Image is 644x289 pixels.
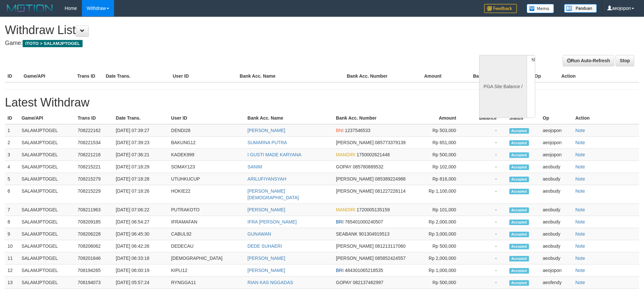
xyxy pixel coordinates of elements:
[466,124,507,137] td: -
[466,277,507,289] td: -
[5,112,19,124] th: ID
[540,216,573,228] td: aeobudy
[509,128,529,134] span: Accepted
[19,112,75,124] th: Game/API
[247,231,271,237] a: GUNAWAN
[540,264,573,277] td: aeojopon
[451,70,500,82] th: Balance
[336,268,343,273] span: BRI
[75,112,113,124] th: Trans ID
[168,149,245,161] td: KADEK999
[575,188,585,194] a: Note
[75,137,113,149] td: 708221534
[575,243,585,249] a: Note
[345,268,383,273] span: 484301065218535
[19,124,75,137] td: SALAMJPTOGEL
[575,164,585,169] a: Note
[559,70,639,82] th: Action
[19,161,75,173] td: SALAMJPTOGEL
[527,4,554,13] img: Button%20Memo.svg
[509,207,529,213] span: Accepted
[418,264,466,277] td: Rp 1,000,000
[168,264,245,277] td: KIPLI12
[336,280,351,285] span: GOPAY
[75,216,113,228] td: 708209185
[5,252,19,264] td: 11
[575,280,585,285] a: Note
[479,55,526,118] div: PGA Site Balance /
[375,176,405,182] span: 085389224988
[336,219,343,224] span: BRI
[333,112,418,124] th: Bank Acc. Number
[418,185,466,204] td: Rp 1,100,000
[509,177,529,182] span: Accepted
[247,140,287,145] a: SUMARNA PUTRA
[247,152,301,157] a: I GUSTI MADE KARYANA
[336,231,358,237] span: SEABANK
[615,55,634,66] a: Stop
[564,4,597,13] img: panduan.png
[168,240,245,252] td: DEDECAU
[75,124,113,137] td: 708222162
[5,216,19,228] td: 8
[75,204,113,216] td: 708211963
[336,176,374,182] span: [PERSON_NAME]
[245,112,333,124] th: Bank Acc. Name
[336,188,374,194] span: [PERSON_NAME]
[168,161,245,173] td: SOMAY123
[509,280,529,286] span: Accepted
[113,149,168,161] td: [DATE] 07:36:21
[168,137,245,149] td: BAKUNG12
[540,204,573,216] td: aeobudy
[336,207,355,212] span: MANDIRI
[507,112,540,124] th: Status
[418,149,466,161] td: Rp 500,000
[575,140,585,145] a: Note
[509,232,529,237] span: Accepted
[466,252,507,264] td: -
[398,70,451,82] th: Amount
[168,185,245,204] td: HOKIE22
[418,161,466,173] td: Rp 102,000
[357,152,390,157] span: 1750002621448
[540,228,573,240] td: aeobudy
[509,189,529,194] span: Accepted
[19,173,75,185] td: SALAMJPTOGEL
[540,112,573,124] th: Op
[540,137,573,149] td: aeojopon
[113,161,168,173] td: [DATE] 07:18:29
[75,173,113,185] td: 708215279
[540,124,573,137] td: aeojopon
[466,216,507,228] td: -
[113,252,168,264] td: [DATE] 06:33:18
[168,112,245,124] th: User ID
[5,185,19,204] td: 6
[357,207,390,212] span: 1720005135159
[247,176,286,182] a: ARILUFIYANSYAH
[575,256,585,261] a: Note
[75,149,113,161] td: 708221216
[575,176,585,182] a: Note
[509,256,529,261] span: Accepted
[509,244,529,249] span: Accepted
[509,140,529,146] span: Accepted
[575,231,585,237] a: Note
[21,70,74,82] th: Game/API
[113,277,168,289] td: [DATE] 05:57:24
[19,149,75,161] td: SALAMJPTOGEL
[353,164,383,169] span: 085780889532
[540,173,573,185] td: aeobudy
[19,277,75,289] td: SALAMJPTOGEL
[113,228,168,240] td: [DATE] 06:45:30
[74,70,103,82] th: Trans ID
[418,228,466,240] td: Rp 3,000,000
[466,240,507,252] td: -
[19,252,75,264] td: SALAMJPTOGEL
[247,268,285,273] a: [PERSON_NAME]
[532,70,559,82] th: Op
[75,161,113,173] td: 708215221
[168,252,245,264] td: [DEMOGRAPHIC_DATA]
[540,240,573,252] td: aeobudy
[466,112,507,124] th: Balance
[418,277,466,289] td: Rp 500,000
